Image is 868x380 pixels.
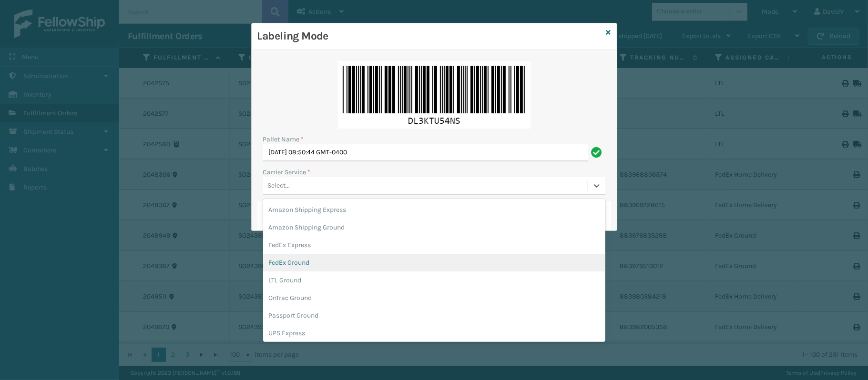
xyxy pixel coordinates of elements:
img: fReg2orgUkgAAAAASUVORK5CYII= [338,61,531,129]
div: Passport Ground [263,307,605,324]
div: FedEx Ground [263,254,605,271]
div: Select... [268,181,290,191]
div: UPS Express [263,324,605,342]
h3: Labeling Mode [257,29,602,43]
div: Amazon Shipping Express [263,201,605,219]
div: Amazon Shipping Ground [263,219,605,236]
div: FedEx Express [263,236,605,254]
label: Pallet Name [263,134,304,144]
div: OnTrac Ground [263,289,605,307]
div: LTL Ground [263,271,605,289]
label: Carrier Service [263,167,311,177]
